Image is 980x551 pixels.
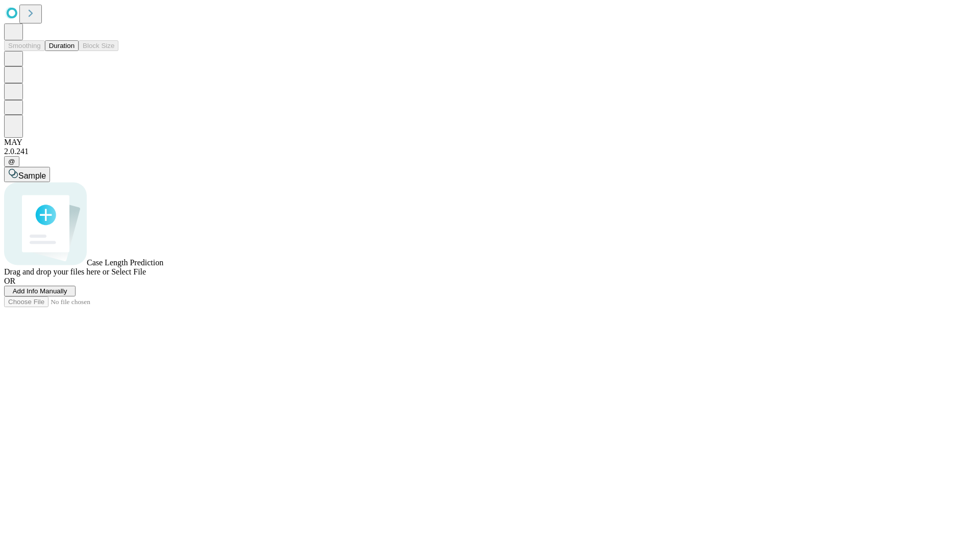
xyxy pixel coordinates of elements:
[111,267,146,276] span: Select File
[4,40,45,51] button: Smoothing
[79,40,118,51] button: Block Size
[13,287,67,295] span: Add Info Manually
[4,156,19,167] button: @
[4,147,976,156] div: 2.0.241
[4,267,109,276] span: Drag and drop your files here or
[8,158,15,165] span: @
[4,167,50,182] button: Sample
[45,40,79,51] button: Duration
[4,138,976,147] div: MAY
[4,286,76,296] button: Add Info Manually
[87,258,163,267] span: Case Length Prediction
[4,277,15,285] span: OR
[18,171,46,180] span: Sample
